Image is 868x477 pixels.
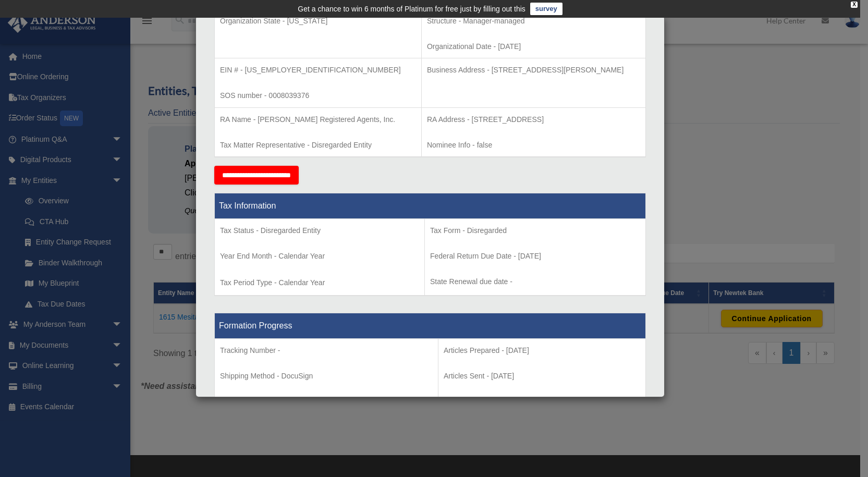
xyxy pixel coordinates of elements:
p: Tracking Number - [220,344,433,357]
p: Tax Status - Disregarded Entity [220,224,419,237]
p: Organizational Date - [DATE] [427,40,640,53]
th: Tax Information [215,193,646,219]
p: Shipping Method - DocuSign [220,370,433,383]
p: Year End Month - Calendar Year [220,250,419,263]
p: Organization State - [US_STATE] [220,15,416,28]
p: RA Name - [PERSON_NAME] Registered Agents, Inc. [220,113,416,126]
p: EIN # - [US_EMPLOYER_IDENTIFICATION_NUMBER] [220,64,416,77]
p: Nominee Info - false [427,139,640,152]
a: survey [530,3,563,15]
p: SOS number - 0008039376 [220,89,416,102]
p: Articles Sent - [DATE] [444,370,640,383]
p: Tax Matter Representative - Disregarded Entity [220,139,416,152]
p: RA Address - [STREET_ADDRESS] [427,113,640,126]
p: Business Address - [STREET_ADDRESS][PERSON_NAME] [427,64,640,77]
th: Formation Progress [215,313,646,339]
p: Date Shipped - [DATE] [444,395,640,408]
p: Federal Return Due Date - [DATE] [430,250,640,263]
p: Articles Prepared - [DATE] [444,344,640,357]
p: Structure - Manager-managed [427,15,640,28]
div: close [851,2,858,8]
p: Tax Form - Disregarded [430,224,640,237]
td: Tax Period Type - Calendar Year [215,219,425,296]
div: Get a chance to win 6 months of Platinum for free just by filling out this [298,3,525,15]
p: State Renewal due date - [430,275,640,288]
